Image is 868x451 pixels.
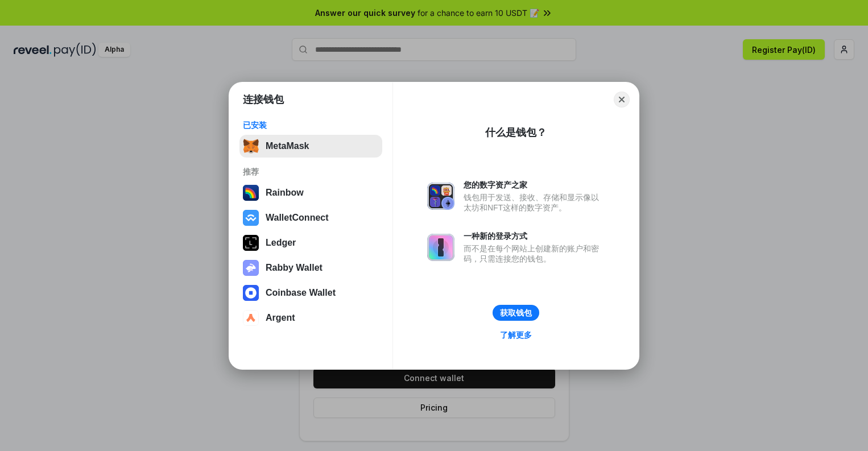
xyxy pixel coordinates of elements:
h1: 连接钱包 [243,93,284,106]
div: 什么是钱包？ [485,126,547,139]
div: 了解更多 [500,330,532,340]
div: 获取钱包 [500,308,532,318]
button: Argent [239,307,382,329]
button: Rabby Wallet [239,256,382,279]
div: MetaMask [266,141,309,151]
img: svg+xml,%3Csvg%20xmlns%3D%22http%3A%2F%2Fwww.w3.org%2F2000%2Fsvg%22%20fill%3D%22none%22%20viewBox... [243,260,259,276]
img: svg+xml,%3Csvg%20xmlns%3D%22http%3A%2F%2Fwww.w3.org%2F2000%2Fsvg%22%20fill%3D%22none%22%20viewBox... [427,234,454,261]
div: 您的数字资产之家 [464,180,605,190]
div: WalletConnect [266,213,329,223]
button: Coinbase Wallet [239,282,382,304]
img: svg+xml,%3Csvg%20width%3D%2228%22%20height%3D%2228%22%20viewBox%3D%220%200%2028%2028%22%20fill%3D... [243,210,259,226]
button: Ledger [239,231,382,254]
div: Argent [266,313,295,323]
div: 钱包用于发送、接收、存储和显示像以太坊和NFT这样的数字资产。 [464,192,605,213]
button: 获取钱包 [493,305,539,321]
a: 了解更多 [493,328,539,342]
button: WalletConnect [239,206,382,229]
div: Rainbow [266,188,304,198]
div: Coinbase Wallet [266,288,336,298]
button: MetaMask [239,135,382,158]
div: Rabby Wallet [266,263,323,273]
div: Ledger [266,238,296,248]
div: 推荐 [243,167,379,177]
img: svg+xml,%3Csvg%20width%3D%2228%22%20height%3D%2228%22%20viewBox%3D%220%200%2028%2028%22%20fill%3D... [243,310,259,326]
button: Rainbow [239,181,382,204]
img: svg+xml,%3Csvg%20xmlns%3D%22http%3A%2F%2Fwww.w3.org%2F2000%2Fsvg%22%20width%3D%2228%22%20height%3... [243,235,259,251]
div: 已安装 [243,120,379,130]
img: svg+xml,%3Csvg%20xmlns%3D%22http%3A%2F%2Fwww.w3.org%2F2000%2Fsvg%22%20fill%3D%22none%22%20viewBox... [427,183,454,210]
img: svg+xml,%3Csvg%20width%3D%2228%22%20height%3D%2228%22%20viewBox%3D%220%200%2028%2028%22%20fill%3D... [243,285,259,301]
div: 一种新的登录方式 [464,231,605,241]
img: svg+xml,%3Csvg%20width%3D%22120%22%20height%3D%22120%22%20viewBox%3D%220%200%20120%20120%22%20fil... [243,185,259,201]
img: svg+xml,%3Csvg%20fill%3D%22none%22%20height%3D%2233%22%20viewBox%3D%220%200%2035%2033%22%20width%... [243,138,259,154]
div: 而不是在每个网站上创建新的账户和密码，只需连接您的钱包。 [464,243,605,264]
button: Close [614,92,630,107]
